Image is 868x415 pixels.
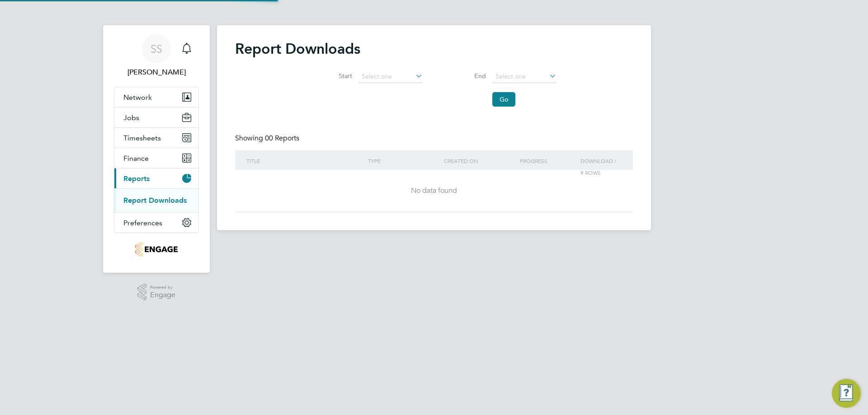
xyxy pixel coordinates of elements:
span: Powered by [150,284,175,291]
span: Network [123,93,152,102]
div: No data found [244,186,624,196]
label: Start [311,72,352,80]
button: Go [492,92,515,107]
button: Reports [114,168,198,188]
button: Preferences [114,213,198,233]
span: Saranija Sivapalan [114,67,199,78]
span: # Rows [580,169,601,176]
a: Go to home page [114,242,199,256]
button: Network [114,87,198,107]
button: Engage Resource Center [832,379,861,408]
a: SS[PERSON_NAME] [114,34,199,78]
span: Reports [123,174,150,183]
div: Reports [114,188,198,212]
div: Progress [518,150,578,171]
nav: Main navigation [103,25,210,273]
span: Preferences [123,219,162,227]
input: Select one [359,70,423,83]
input: Select one [492,70,557,83]
h2: Report Downloads [235,40,633,58]
label: End [445,72,486,80]
button: Timesheets [114,128,198,148]
span: 00 Reports [265,134,299,143]
div: Download / [578,150,624,183]
a: Report Downloads [123,196,187,205]
div: Created On [442,150,518,171]
img: carmichael-logo-retina.png [135,242,177,256]
div: Title [244,150,366,171]
button: Finance [114,148,198,168]
span: Jobs [123,113,139,122]
span: Timesheets [123,134,161,142]
span: Finance [123,154,149,163]
button: Jobs [114,107,198,127]
a: Powered byEngage [137,284,176,301]
div: Showing [235,134,301,143]
span: SS [151,43,162,55]
div: Type [366,150,442,171]
span: Engage [150,291,175,299]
